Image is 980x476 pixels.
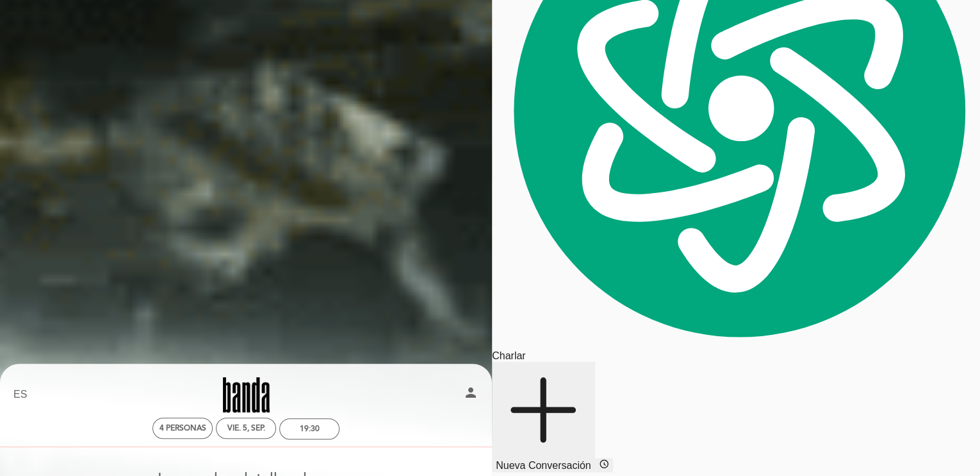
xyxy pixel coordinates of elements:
a: Banda [166,377,326,412]
div: 19:30 [300,424,320,434]
button: Nueva Conversación [492,362,595,473]
span: 4 personas [159,423,206,433]
div: vie. 5, sep. [227,423,265,433]
div: Charlar [492,350,980,362]
span: Nueva Conversación [496,460,591,471]
i: person [463,385,478,400]
button: person [463,385,478,405]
